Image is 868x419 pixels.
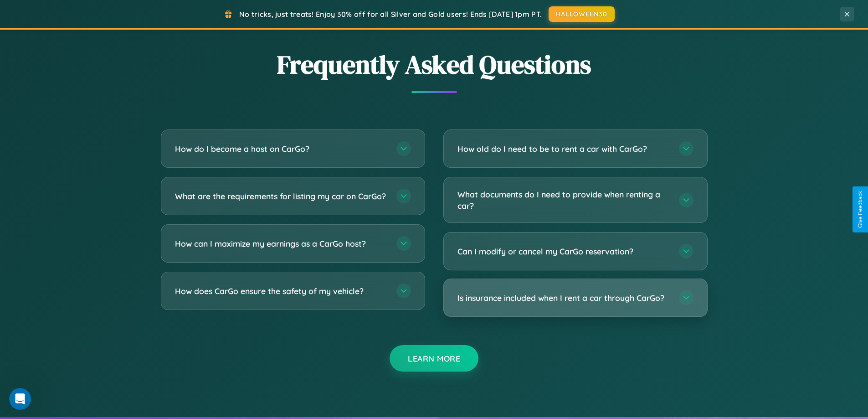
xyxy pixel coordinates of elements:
[857,191,863,228] div: Give Feedback
[175,285,387,297] h3: How does CarGo ensure the safety of my vehicle?
[457,246,670,257] h3: Can I modify or cancel my CarGo reservation?
[9,388,31,410] iframe: Intercom live chat
[457,143,670,155] h3: How old do I need to be to rent a car with CarGo?
[549,6,615,22] button: HALLOWEEN30
[175,238,387,249] h3: How can I maximize my earnings as a CarGo host?
[175,143,387,155] h3: How do I become a host on CarGo?
[175,191,387,202] h3: What are the requirements for listing my car on CarGo?
[457,189,670,211] h3: What documents do I need to provide when renting a car?
[161,47,708,82] h2: Frequently Asked Questions
[390,345,478,372] button: Learn More
[457,292,670,304] h3: Is insurance included when I rent a car through CarGo?
[239,10,542,19] span: No tricks, just treats! Enjoy 30% off for all Silver and Gold users! Ends [DATE] 1pm PT.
